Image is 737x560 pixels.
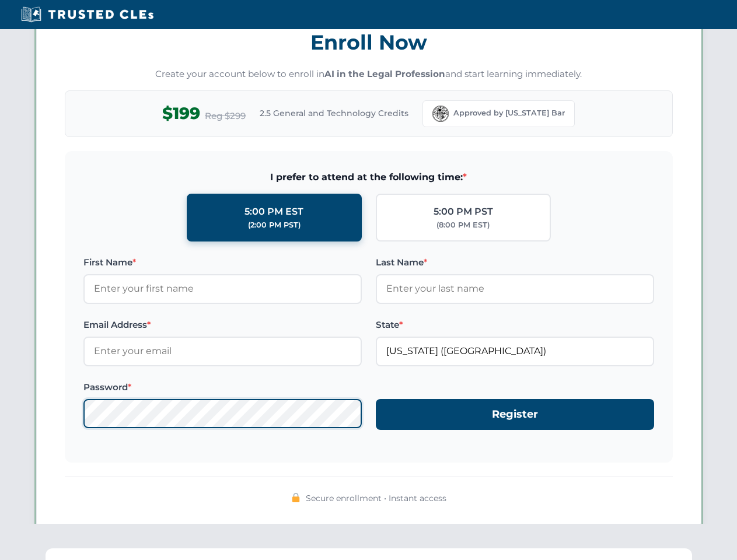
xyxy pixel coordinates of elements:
[434,204,493,219] div: 5:00 PM PST
[260,107,408,120] span: 2.5 General and Technology Credits
[376,274,654,303] input: Enter your last name
[83,337,362,366] input: Enter your email
[324,68,445,79] strong: AI in the Legal Profession
[18,6,157,23] img: Trusted CLEs
[248,219,301,231] div: (2:00 PM PST)
[83,170,654,185] span: I prefer to attend at the following time:
[244,204,303,219] div: 5:00 PM EST
[83,274,362,303] input: Enter your first name
[162,100,200,127] span: $199
[83,256,362,269] label: First Name
[376,256,654,269] label: Last Name
[65,68,673,81] p: Create your account below to enroll in and start learning immediately.
[83,318,362,332] label: Email Address
[432,106,449,122] img: Florida Bar
[436,219,490,231] div: (8:00 PM EST)
[376,399,654,430] button: Register
[376,337,654,366] input: Florida (FL)
[453,107,565,119] span: Approved by [US_STATE] Bar
[65,24,673,61] h3: Enroll Now
[306,492,446,505] span: Secure enrollment • Instant access
[83,380,362,394] label: Password
[376,318,654,332] label: State
[291,493,301,502] img: 🔒
[205,109,246,123] span: Reg $299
